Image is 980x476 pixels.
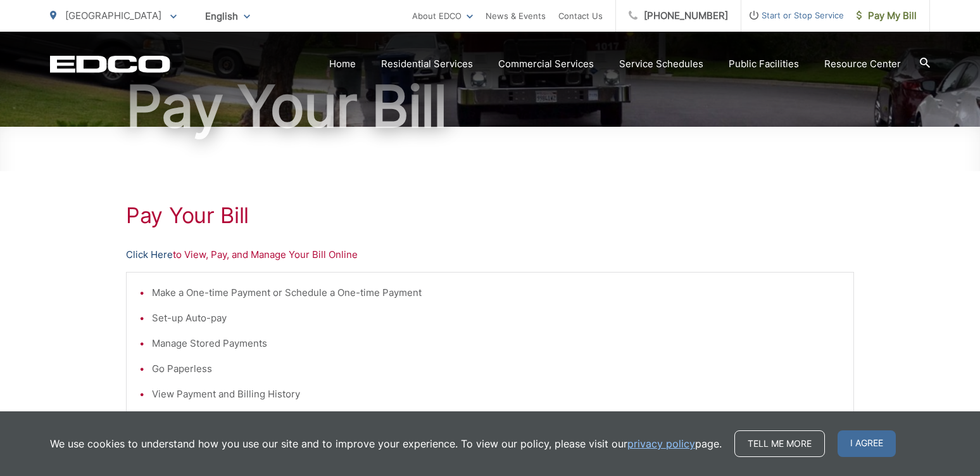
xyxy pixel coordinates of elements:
[558,8,603,23] a: Contact Us
[486,8,546,23] a: News & Events
[152,285,841,300] li: Make a One-time Payment or Schedule a One-time Payment
[627,436,695,451] a: privacy policy
[50,55,170,73] a: EDCD logo. Return to the homepage.
[126,247,173,262] a: Click Here
[196,5,260,27] span: English
[381,56,473,72] a: Residential Services
[126,247,854,262] p: to View, Pay, and Manage Your Bill Online
[50,436,722,451] p: We use cookies to understand how you use our site and to improve your experience. To view our pol...
[152,336,841,351] li: Manage Stored Payments
[824,56,901,72] a: Resource Center
[329,56,356,72] a: Home
[152,311,841,326] li: Set-up Auto-pay
[152,387,841,402] li: View Payment and Billing History
[152,361,841,376] li: Go Paperless
[412,8,473,23] a: About EDCO
[50,75,930,138] h1: Pay Your Bill
[857,8,917,23] span: Pay My Bill
[838,430,896,457] span: I agree
[498,56,594,72] a: Commercial Services
[619,56,703,72] a: Service Schedules
[126,203,854,228] h1: Pay Your Bill
[65,10,161,22] span: [GEOGRAPHIC_DATA]
[729,56,799,72] a: Public Facilities
[734,430,825,457] a: Tell me more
